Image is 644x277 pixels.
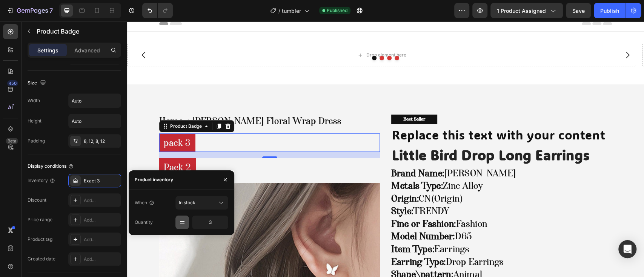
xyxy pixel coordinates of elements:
div: Exact 3 [84,178,119,184]
div: Inventory [28,177,55,184]
span: In stock [179,200,195,205]
button: 7 [3,3,56,18]
span: 1 product assigned [497,7,546,15]
div: Width [28,97,40,104]
strong: Metals Type: [264,159,316,170]
iframe: Design area [127,21,644,277]
button: In stock [175,196,228,210]
span: [PERSON_NAME] Floral Wrap Dress [65,93,214,106]
span: / [278,7,280,15]
button: Dot [267,35,272,39]
div: Size [28,78,48,88]
span: TRENDY [264,184,322,195]
strong: Style: [264,184,286,195]
div: Discount [28,197,46,204]
input: Auto [69,114,121,128]
p: Best Seller [276,95,298,101]
span: Save [572,8,585,14]
div: Product Badge [41,102,76,109]
p: 7 [49,6,53,15]
div: Open Intercom Messenger [618,240,636,258]
p: Settings [37,46,58,54]
span: Drop Earrings [264,235,377,246]
button: 1 product assigned [490,3,563,18]
div: 8, 12, 8, 12 [84,138,119,145]
strong: Item Type: [264,222,307,233]
button: Dot [245,35,249,39]
strong: Earring Type: [264,235,319,246]
div: Beta [6,138,18,144]
button: Dot [252,35,257,39]
strong: Fine or Fashion: [264,197,329,208]
div: Publish [600,7,619,15]
div: Created date [28,256,55,262]
span: Animal [264,248,355,259]
div: Price range [28,216,52,223]
h1: Little Bird Drop Long Earrings [264,125,485,142]
span: Home [32,93,56,106]
pre: Pack 2 [32,137,69,156]
button: Dot [260,35,264,39]
span: CN(Origin) [264,172,336,183]
div: Drop element here [239,31,279,37]
div: Padding [28,138,45,144]
button: Publish [594,3,626,18]
strong: Origin: [264,172,292,183]
p: Product Badge [37,27,118,36]
span: Published [327,7,347,14]
div: Undo/Redo [142,3,173,18]
pre: pack 1 [32,162,66,181]
strong: Brand Name: [264,147,317,158]
button: Save [566,3,591,18]
div: Height [28,118,41,124]
div: Display conditions [28,163,74,170]
button: Carousel Next Arrow [490,23,511,44]
div: When [135,199,155,206]
div: Product inventory [135,176,173,183]
span: Fashion [264,197,360,208]
div: 450 [7,80,18,86]
nav: breadcrumb [32,93,253,106]
div: Quantity [135,219,153,226]
span: Zinc Alloy [264,159,355,170]
strong: Model Number: [264,210,328,220]
p: Advanced [74,46,100,54]
pre: pack 3 [32,112,68,131]
span: D65 [264,210,345,220]
strong: Shape\pattern: [264,248,326,259]
span: tumbler [282,7,301,15]
div: Product tag [28,236,52,243]
input: Auto [69,94,121,107]
div: Replace this text with your content [264,106,485,122]
span: [PERSON_NAME] [264,147,389,158]
span: Earrings [264,222,342,233]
